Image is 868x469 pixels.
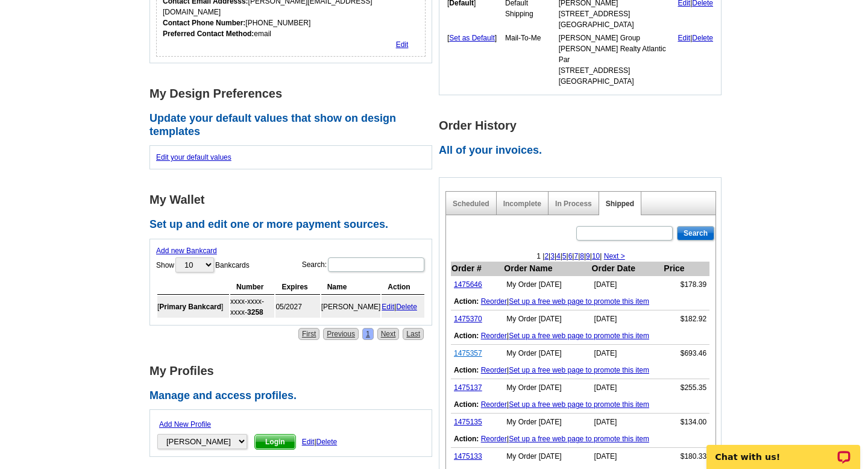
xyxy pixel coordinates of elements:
a: Edit your default values [156,153,231,162]
a: Set as Default [449,34,494,42]
span: Login [255,435,295,449]
td: | [382,296,424,318]
a: 6 [568,252,573,260]
a: Set up a free web page to promote this item [509,297,649,306]
td: | [451,396,709,414]
td: [DATE] [591,310,664,328]
a: Delete [692,34,713,42]
h1: My Design Preferences [149,87,439,100]
td: [DATE] [591,276,664,294]
h1: My Profiles [149,365,439,377]
td: [DATE] [591,345,664,362]
a: Previous [323,328,359,340]
a: Last [403,328,424,340]
td: [DATE] [591,379,664,397]
td: | [451,430,709,448]
strong: 3258 [247,308,263,316]
th: Order Date [591,262,664,276]
a: Reorder [481,297,507,306]
a: Edit [382,303,394,311]
a: Next > [604,252,625,260]
th: Number [230,280,274,295]
a: Set up a free web page to promote this item [509,332,649,340]
a: Reorder [481,435,507,443]
a: Reorder [481,400,507,409]
td: $178.39 [663,276,709,294]
td: $255.35 [663,379,709,397]
th: Price [663,262,709,276]
th: Action [382,280,424,295]
a: 1 [362,328,374,340]
th: Order Name [503,262,591,276]
a: 1475357 [454,349,482,357]
button: Login [254,434,296,450]
div: 1 | | | | | | | | | | [446,251,715,262]
a: 7 [574,252,578,260]
span: Edit [302,438,315,446]
a: Add new Bankcard [156,247,217,255]
td: $180.33 [663,448,709,465]
a: 1475646 [454,280,482,289]
a: In Process [555,200,592,208]
h1: Order History [439,119,728,132]
a: Incomplete [503,200,541,208]
td: [ ] [447,32,503,87]
label: Search: [302,256,426,273]
td: [PERSON_NAME] Group [PERSON_NAME] Realty Atlantic Par [STREET_ADDRESS] [GEOGRAPHIC_DATA] [558,32,676,87]
td: My Order [DATE] [503,276,591,294]
a: 1475133 [454,452,482,461]
h2: Update your default values that show on design templates [149,112,439,138]
th: Expires [275,280,319,295]
a: 9 [586,252,590,260]
td: [DATE] [591,448,664,465]
label: Show Bankcards [156,256,250,274]
h1: My Wallet [149,194,439,206]
td: [DATE] [591,414,664,431]
a: Reorder [481,366,507,374]
iframe: LiveChat chat widget [699,431,868,469]
a: 3 [550,252,555,260]
td: | [451,327,709,345]
th: Name [321,280,381,295]
a: Delete [396,303,417,311]
a: First [298,328,319,340]
a: Set up a free web page to promote this item [509,400,649,409]
td: My Order [DATE] [503,414,591,431]
td: 05/2027 [275,296,319,318]
td: $134.00 [663,414,709,431]
td: Mail-To-Me [505,32,557,87]
a: 1475135 [454,418,482,426]
td: My Order [DATE] [503,345,591,362]
b: Action: [454,297,479,306]
b: Action: [454,435,479,443]
td: $693.46 [663,345,709,362]
b: Primary Bankcard [159,303,221,311]
b: Action: [454,332,479,340]
a: Shipped [606,200,634,208]
th: Order # [451,262,503,276]
a: 8 [580,252,584,260]
td: | [451,362,709,379]
form: | [156,416,426,450]
a: Set up a free web page to promote this item [509,435,649,443]
td: | [677,32,714,87]
a: Edit [396,40,409,49]
td: | [451,293,709,310]
a: 1475370 [454,315,482,323]
td: xxxx-xxxx-xxxx- [230,296,274,318]
h2: All of your invoices. [439,144,728,157]
input: Search: [328,257,424,272]
a: Set up a free web page to promote this item [509,366,649,374]
input: Search [677,226,714,241]
a: Next [377,328,400,340]
a: 1475137 [454,383,482,392]
a: 10 [592,252,600,260]
td: [PERSON_NAME] [321,296,381,318]
b: Action: [454,400,479,409]
a: Add New Profile [159,420,211,429]
a: 2 [544,252,549,260]
strong: Preferred Contact Method: [163,30,254,38]
b: Action: [454,366,479,374]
